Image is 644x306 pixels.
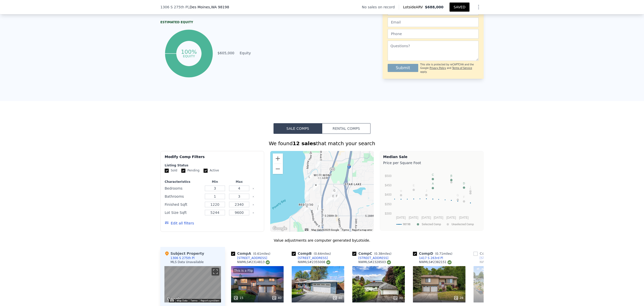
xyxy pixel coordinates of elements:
[165,201,202,208] div: Finished Sqft
[413,184,414,187] text: E
[387,260,391,264] img: NWMLS Logo
[190,299,197,302] a: Terms (opens in new tab)
[170,299,174,301] button: Keyboard shortcuts
[393,295,403,300] div: 39
[252,204,254,206] button: Clear
[322,123,370,134] button: Rental Comps
[469,187,472,190] text: K
[272,295,282,300] div: 40
[165,180,202,184] div: Characteristics
[413,251,454,256] div: Comp D
[177,299,187,302] button: Map Data
[332,188,337,197] div: 2169 S 278th St
[160,238,484,243] div: Value adjustments are computer generated by Lotside .
[334,194,339,202] div: 28017 24th Pl S
[403,223,410,226] text: 98198
[165,154,260,163] div: Modify Comp Filters
[436,252,443,256] span: 0.71
[317,172,323,181] div: 27003 16th Ave S
[212,268,219,275] button: Toggle fullscreen view
[452,67,472,69] a: Terms of Service
[165,168,177,173] label: Sold
[298,260,330,264] div: NWMLS # 2355008
[422,223,441,226] text: Selected Comp
[409,216,418,219] text: [DATE]
[375,252,382,256] span: 0.38
[271,225,288,232] img: Google
[181,169,185,173] input: Pending
[165,193,202,200] div: Bathrooms
[419,256,443,260] div: 1417 S 263rd Pl
[385,174,392,178] text: $500
[470,185,471,188] text: I
[400,189,402,192] text: H
[403,5,425,10] span: Lotside ARV
[454,295,463,300] div: 28
[450,174,452,177] text: B
[388,17,479,27] input: Email
[352,256,388,260] a: [STREET_ADDRESS]
[432,173,434,176] text: C
[332,295,342,300] div: 40
[480,260,512,264] div: NWMLS # 2296332
[292,251,333,256] div: Comp B
[372,252,393,256] span: ( miles)
[251,252,272,256] span: ( miles)
[164,266,221,302] div: Map
[450,3,469,12] button: SAVED
[252,188,254,190] button: Clear
[413,256,443,260] a: 1417 S 263rd Pl
[457,194,459,197] text: G
[204,168,219,173] label: Active
[165,209,202,216] div: Lot Size Sqft
[434,216,443,219] text: [DATE]
[419,260,452,264] div: NWMLS # 2382151
[233,295,243,300] div: 15
[396,216,406,219] text: [DATE]
[307,174,312,183] div: 27044 10th Ave S
[425,5,443,9] span: $688,000
[166,296,182,302] a: Open this area in Google Maps (opens a new window)
[385,212,392,215] text: $300
[204,180,226,184] div: Min
[383,166,480,229] svg: A chart.
[315,202,320,211] div: 28443 15th Ave S
[254,252,261,256] span: 0.61
[326,197,332,205] div: 28205 20th Ave S
[292,256,328,260] a: [STREET_ADDRESS]
[160,5,188,10] span: 1306 S 275th Pl
[448,260,452,264] img: NWMLS Logo
[463,195,465,198] text: F
[165,185,202,192] div: Bedrooms
[388,64,418,72] button: Submit
[233,268,254,273] div: This is a Flip
[181,49,197,55] tspan: 100%
[160,20,261,24] div: Estimated Equity
[170,256,194,260] div: 1306 S 275th Pl
[451,176,452,179] text: L
[239,50,261,56] td: Equity
[385,184,392,187] text: $450
[273,164,283,174] button: Zoom out
[183,54,195,58] tspan: equity
[362,5,399,10] div: No sales on record
[231,256,267,260] a: [STREET_ADDRESS]
[474,251,514,256] div: Comp E
[420,63,479,74] div: This site is protected by reCAPTCHA and the Google and apply.
[358,256,388,260] div: [STREET_ADDRESS]
[273,154,283,164] button: Zoom in
[237,256,267,260] div: [STREET_ADDRESS]
[474,2,484,12] button: Show Options
[342,228,349,231] a: Terms (opens in new tab)
[315,252,322,256] span: 0.64
[201,299,219,302] a: Report a problem
[315,207,320,215] div: 28717 15th Ave S
[383,159,480,166] div: Price per Square Foot
[474,256,510,260] a: [STREET_ADDRESS]
[312,252,333,256] span: ( miles)
[463,182,465,185] text: D
[210,5,229,9] span: , WA 98198
[170,260,204,264] div: MLS Data Unavailable
[311,228,339,231] span: Map data ©2025 Google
